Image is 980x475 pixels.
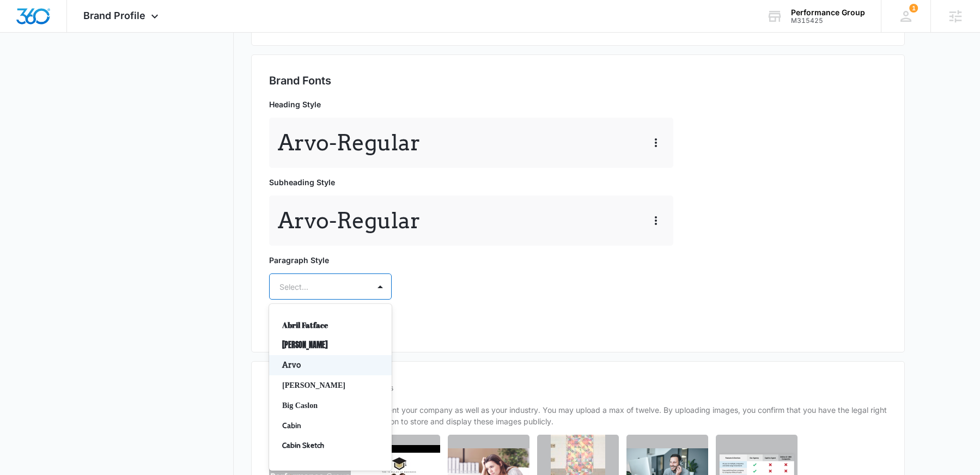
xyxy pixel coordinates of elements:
p: Cabin [282,420,376,431]
p: Cabin Sketch [282,440,376,452]
span: Brand Profile [83,10,145,21]
p: Abril Fatface [282,319,376,331]
div: account name [791,8,865,17]
p: Paragraph Style [269,254,392,266]
div: notifications count [909,4,918,13]
div: account id [791,17,865,25]
p: Calisto MT [282,460,376,472]
span: 1 [909,4,918,13]
p: Arvo [282,360,376,371]
p: These generalized images represent your company as well as your industry. You may upload a max of... [269,404,887,427]
p: Big Caslon [282,400,376,411]
p: [PERSON_NAME] [282,380,376,391]
p: Heading Style [269,99,673,110]
h2: Brand Fonts [269,72,887,89]
p: Arvo - Regular [278,204,421,237]
p: Arvo - Regular [278,126,421,159]
p: Subheading Style [269,176,673,188]
p: [PERSON_NAME] [282,339,376,351]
